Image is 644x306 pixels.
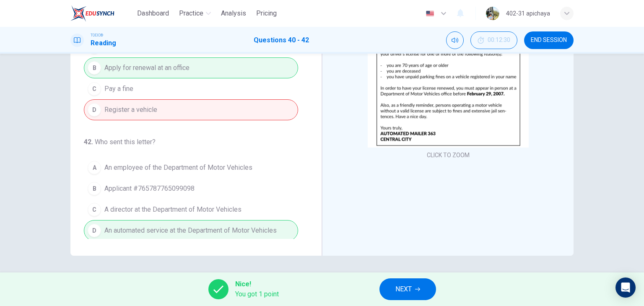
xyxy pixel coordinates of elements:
span: Nice! [235,279,279,289]
button: Pricing [253,6,280,21]
span: NEXT [395,283,412,295]
button: 00:12:30 [470,31,517,49]
div: 402-31 apichaya [506,8,550,18]
a: EduSynch logo [70,5,134,22]
div: Hide [470,31,517,49]
button: Practice [176,6,214,21]
span: 42 . [84,138,93,146]
span: TOEIC® [91,32,103,38]
button: Dashboard [134,6,172,21]
span: Dashboard [137,8,169,18]
span: 00:12:30 [488,37,510,44]
button: NEXT [379,278,436,300]
h1: Reading [91,38,116,48]
div: Open Intercom Messenger [615,277,636,298]
span: You got 1 point [235,289,279,299]
button: Analysis [218,6,249,21]
h1: Questions 40 - 42 [254,35,309,45]
img: undefined [368,1,529,148]
span: Pricing [256,8,277,18]
img: EduSynch logo [70,5,114,22]
span: Who sent this letter? [95,138,156,146]
img: Profile picture [486,7,499,20]
span: Analysis [221,8,246,18]
span: Practice [179,8,203,18]
span: END SESSION [531,37,567,44]
button: END SESSION [524,31,574,49]
button: CLICK TO ZOOM [423,149,473,161]
div: Mute [446,31,464,49]
img: en [425,10,435,17]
